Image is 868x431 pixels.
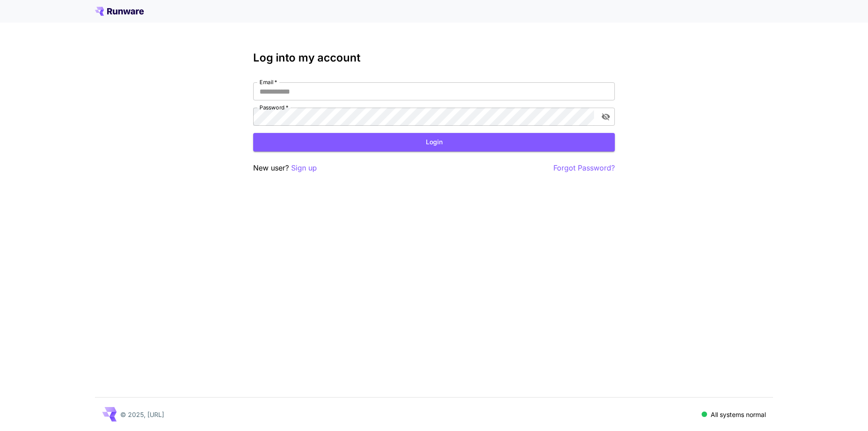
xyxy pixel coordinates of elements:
p: All systems normal [711,410,766,419]
button: Login [253,133,615,152]
button: Forgot Password? [553,162,615,174]
p: New user? [253,162,317,174]
h3: Log into my account [253,52,615,64]
label: Email [259,78,277,86]
p: © 2025, [URL] [120,410,164,419]
button: toggle password visibility [598,109,614,125]
button: Sign up [291,162,317,174]
label: Password [259,104,288,111]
